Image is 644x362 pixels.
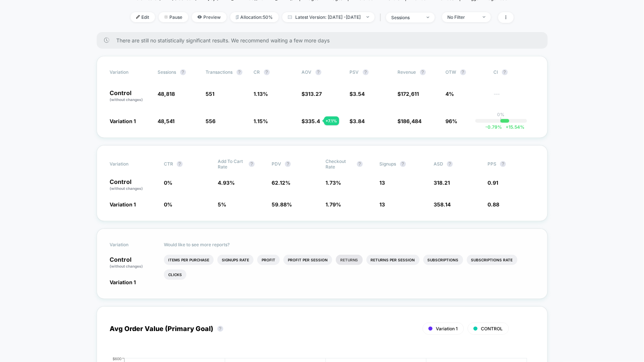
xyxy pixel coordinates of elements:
span: 15.54 % [502,124,524,130]
img: calendar [288,15,292,19]
p: Would like to see more reports? [164,242,534,247]
span: ASD [434,161,443,167]
div: + 7.1 % [324,116,339,125]
span: (without changes) [110,264,143,268]
li: Signups Rate [217,255,254,265]
li: Returns [336,255,363,265]
span: Variation [110,69,151,75]
span: OTW [446,69,486,75]
li: Returns Per Session [366,255,420,265]
span: CI [494,69,534,75]
img: end [483,16,485,18]
span: 48,541 [158,118,175,124]
button: ? [237,69,242,75]
button: ? [400,161,406,167]
span: --- [494,92,534,102]
span: 1.73 % [326,180,341,186]
button: ? [180,69,186,75]
button: ? [363,69,369,75]
span: Variation [110,242,151,247]
span: Latest Version: [DATE] - [DATE] [282,12,375,22]
span: 172,611 [401,91,419,97]
span: 4.93 % [218,180,235,186]
span: 551 [206,91,215,97]
span: 318.21 [434,180,450,186]
span: 1.79 % [326,201,341,208]
p: Control [110,179,156,191]
span: 335.4 [305,118,320,124]
span: 3.84 [353,118,365,124]
button: ? [249,161,255,167]
span: 4% [446,91,454,97]
li: Profit Per Session [283,255,332,265]
button: ? [500,161,506,167]
span: (without changes) [110,97,143,102]
span: Variation 1 [110,118,136,124]
span: AOV [302,69,312,75]
span: Pause [159,12,188,22]
li: Items Per Purchase [164,255,214,265]
span: CONTROL [481,326,503,331]
span: There are still no statistically significant results. We recommend waiting a few more days [117,37,533,43]
span: Transactions [206,69,233,75]
span: 13 [380,201,385,208]
div: No Filter [448,14,477,20]
span: 1.13 % [254,91,268,97]
span: 48,818 [158,91,175,97]
p: Control [110,257,156,269]
span: Variation 1 [110,279,136,285]
span: 0 % [164,180,172,186]
li: Clicks [164,269,186,280]
span: 313.27 [305,91,322,97]
span: 358.14 [434,201,451,208]
span: PSV [350,69,359,75]
span: 186,484 [401,118,422,124]
span: $ [398,91,419,97]
span: Add To Cart Rate [218,159,245,170]
li: Subscriptions Rate [467,255,517,265]
span: 5 % [218,201,226,208]
img: end [366,16,369,18]
button: ? [316,69,321,75]
li: Profit [257,255,280,265]
span: $ [302,118,320,124]
span: 96% [446,118,458,124]
button: ? [420,69,426,75]
button: ? [460,69,466,75]
span: 556 [206,118,216,124]
span: 1.15 % [254,118,268,124]
span: (without changes) [110,186,143,191]
span: $ [350,91,365,97]
span: + [506,124,509,130]
img: end [427,17,429,18]
button: ? [502,69,508,75]
img: end [164,15,168,19]
p: Control [110,90,151,102]
button: ? [264,69,270,75]
span: CR [254,69,260,75]
button: ? [285,161,291,167]
span: Variation 1 [436,326,458,331]
span: Preview [192,12,227,22]
span: $ [350,118,365,124]
span: | [378,12,386,23]
span: Allocation: 50% [230,12,279,22]
span: Variation 1 [110,201,136,208]
span: Revenue [398,69,416,75]
span: 62.12 % [272,180,290,186]
span: $ [398,118,422,124]
img: rebalance [236,15,239,19]
span: Sessions [158,69,176,75]
button: ? [357,161,363,167]
span: 0.91 [488,180,498,186]
span: CTR [164,161,173,167]
span: 0 % [164,201,172,208]
span: Checkout Rate [326,159,353,170]
button: ? [177,161,183,167]
button: ? [217,326,223,332]
span: Signups [380,161,396,167]
button: ? [447,161,453,167]
span: 3.54 [353,91,365,97]
span: -0.79 % [485,124,502,130]
span: PPS [488,161,496,167]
